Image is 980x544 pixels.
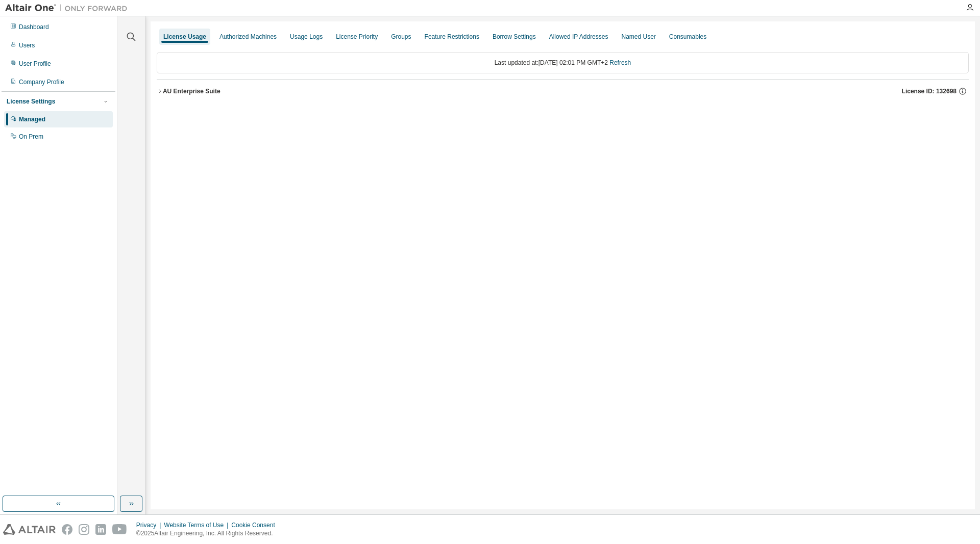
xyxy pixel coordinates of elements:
[391,33,411,41] div: Groups
[157,80,969,102] button: AU Enterprise SuiteLicense ID: 132698
[902,87,957,95] span: License ID: 132698
[79,524,89,535] img: instagram.svg
[290,33,323,41] div: Usage Logs
[219,33,277,41] div: Authorized Machines
[3,524,56,535] img: altair_logo.svg
[136,529,281,538] p: © 2025 Altair Engineering, Inc. All Rights Reserved.
[231,521,281,529] div: Cookie Consent
[425,33,479,41] div: Feature Restrictions
[112,524,127,535] img: youtube.svg
[493,33,536,41] div: Borrow Settings
[19,133,43,141] div: On Prem
[19,41,35,49] div: Users
[19,115,45,123] div: Managed
[7,97,55,106] div: License Settings
[62,524,72,535] img: facebook.svg
[549,33,608,41] div: Allowed IP Addresses
[163,33,206,41] div: License Usage
[157,52,969,73] div: Last updated at: [DATE] 02:01 PM GMT+2
[609,59,631,66] a: Refresh
[164,521,231,529] div: Website Terms of Use
[19,60,51,68] div: User Profile
[95,524,106,535] img: linkedin.svg
[136,521,164,529] div: Privacy
[669,33,706,41] div: Consumables
[19,23,49,31] div: Dashboard
[163,87,220,95] div: AU Enterprise Suite
[5,3,133,13] img: Altair One
[336,33,378,41] div: License Priority
[19,78,64,86] div: Company Profile
[621,33,655,41] div: Named User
